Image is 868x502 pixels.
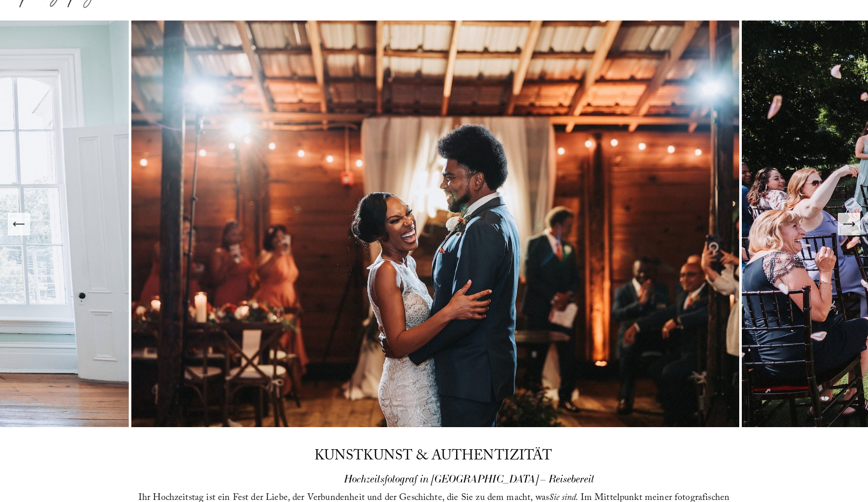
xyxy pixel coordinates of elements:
[8,213,30,235] button: Vorherige Folie
[131,21,742,427] img: shakiraandshawn10+copy.jpg (Kopie)
[838,213,860,235] button: Nächste Folie
[314,446,552,469] font: KUNSTKUNST & AUTHENTIZITÄT
[344,473,595,486] font: Hochzeitsfotograf in [GEOGRAPHIC_DATA] – Reisebereit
